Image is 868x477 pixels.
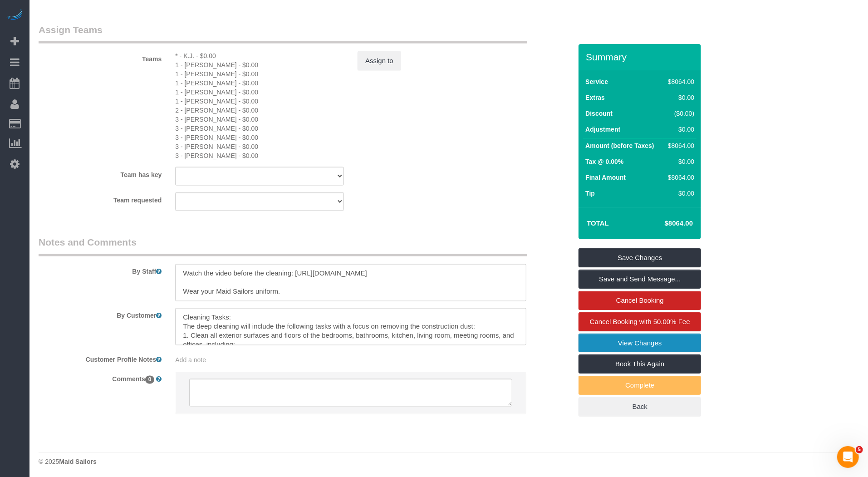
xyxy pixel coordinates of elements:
div: $0.00 [665,157,694,166]
div: $0.00 [665,93,694,102]
label: Team requested [32,192,168,205]
div: 0 hours x $17.00/hour [175,142,344,151]
div: 0 hours x $19.00/hour [175,97,344,106]
div: 0 hours x $17.00/hour [175,106,344,115]
div: 0 hours x $17.00/hour [175,124,344,133]
label: Comments [32,372,168,384]
a: Save and Send Message... [579,270,701,289]
a: Back [579,397,701,416]
h4: $8064.00 [638,220,693,227]
label: Discount [585,109,613,118]
label: Extras [585,93,605,102]
a: Book This Again [579,354,701,374]
div: $0.00 [665,125,694,134]
legend: Assign Teams [39,23,527,44]
label: Final Amount [585,173,626,182]
label: Tax @ 0.00% [585,157,623,166]
div: $0.00 [665,189,694,198]
div: © 2025 [39,457,859,467]
span: Add a note [175,357,206,364]
div: $8064.00 [665,77,694,86]
div: 0 hours x $19.00/hour [175,115,344,124]
label: Amount (before Taxes) [585,141,654,150]
span: 0 [145,376,155,384]
legend: Notes and Comments [39,236,527,256]
div: 0 hours x $17.00/hour [175,79,344,88]
div: ($0.00) [665,109,694,118]
label: By Customer [32,308,168,320]
label: Tip [585,189,595,198]
label: Adjustment [585,125,620,134]
div: 0 hours x $17.00/hour [175,151,344,160]
a: Save Changes [579,248,701,267]
a: Cancel Booking with 50.00% Fee [579,312,701,331]
label: Customer Profile Notes [32,352,168,364]
button: Assign to [358,51,401,70]
div: $8064.00 [665,173,694,182]
div: 0 hours x $30.00/hour [175,51,344,60]
div: 0 hours x $17.00/hour [175,133,344,142]
strong: Maid Sailors [59,458,96,466]
iframe: Intercom live chat [837,446,859,468]
a: Cancel Booking [579,291,701,310]
img: Automaid Logo [5,9,24,22]
a: View Changes [579,334,701,353]
div: 0 hours x $21.50/hour [175,88,344,97]
span: 5 [856,446,863,453]
div: $8064.00 [665,141,694,150]
label: By Staff [32,264,168,276]
strong: Total [587,219,609,227]
label: Service [585,77,608,86]
label: Team has key [32,167,168,179]
span: Cancel Booking with 50.00% Fee [590,318,690,325]
div: 0 hours x $17.00/hour [175,69,344,79]
label: Teams [32,51,168,64]
h3: Summary [586,52,696,62]
div: 0 hours x $17.00/hour [175,60,344,69]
